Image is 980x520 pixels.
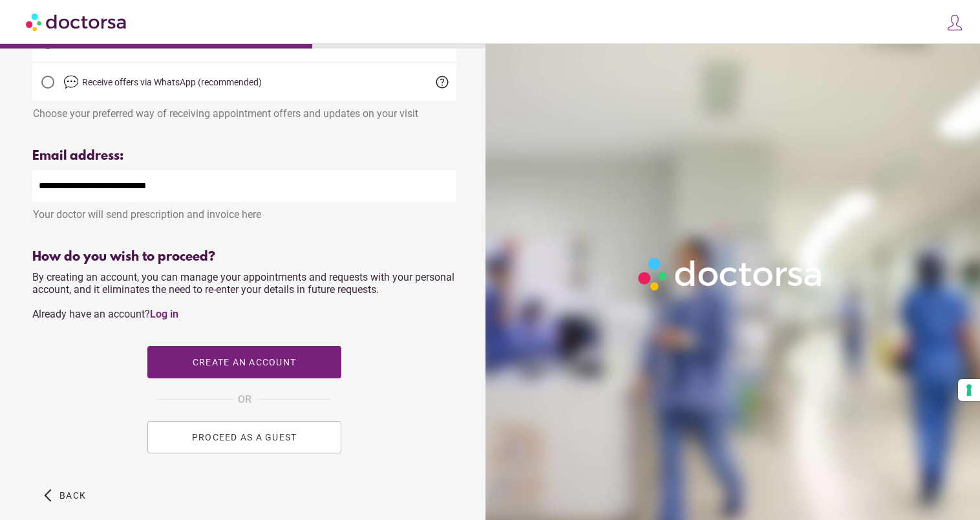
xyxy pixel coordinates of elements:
[32,271,454,320] span: By creating an account, you can manage your appointments and requests with your personal account,...
[434,74,450,90] span: help
[63,74,79,90] img: chat
[150,308,178,320] a: Log in
[193,357,296,367] span: Create an account
[633,252,829,296] img: Logo-Doctorsa-trans-White-partial-flat.png
[192,432,297,442] span: PROCEED AS A GUEST
[32,250,456,265] div: How do you wish to proceed?
[147,421,341,453] button: PROCEED AS A GUEST
[32,149,456,164] div: Email address:
[238,391,251,408] span: OR
[946,14,964,32] img: icons8-customer-100.png
[39,479,91,512] button: arrow_back_ios Back
[147,346,341,378] button: Create an account
[958,379,980,401] button: Your consent preferences for tracking technologies
[32,202,456,221] div: Your doctor will send prescription and invoice here
[59,490,86,501] span: Back
[82,77,262,87] span: Receive offers via WhatsApp (recommended)
[26,7,128,36] img: Doctorsa.com
[32,101,456,120] div: Choose your preferred way of receiving appointment offers and updates on your visit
